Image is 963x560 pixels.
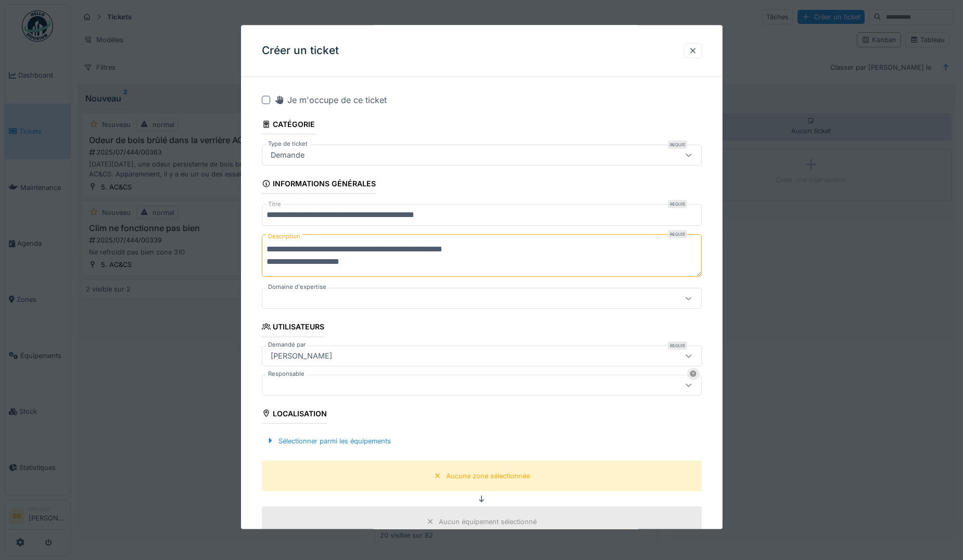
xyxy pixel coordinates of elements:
div: Localisation [262,406,327,424]
label: Titre [266,200,283,209]
div: [PERSON_NAME] [267,350,336,362]
div: Aucun équipement sélectionné [439,517,537,527]
div: Requis [668,231,687,239]
div: Informations générales [262,176,376,194]
div: Requis [668,341,687,350]
div: Requis [668,200,687,209]
div: Catégorie [262,117,315,134]
div: Aucune zone sélectionnée [446,471,530,481]
label: Description [266,231,302,244]
label: Domaine d'expertise [266,283,328,292]
label: Responsable [266,370,307,378]
div: Demande [267,150,309,161]
div: Utilisateurs [262,320,325,337]
div: Je m'occupe de ce ticket [274,94,387,106]
div: Sélectionner parmi les équipements [262,434,395,448]
label: Type de ticket [266,140,310,149]
div: Requis [668,141,687,149]
h3: Créer un ticket [262,44,339,57]
label: Demandé par [266,340,308,349]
